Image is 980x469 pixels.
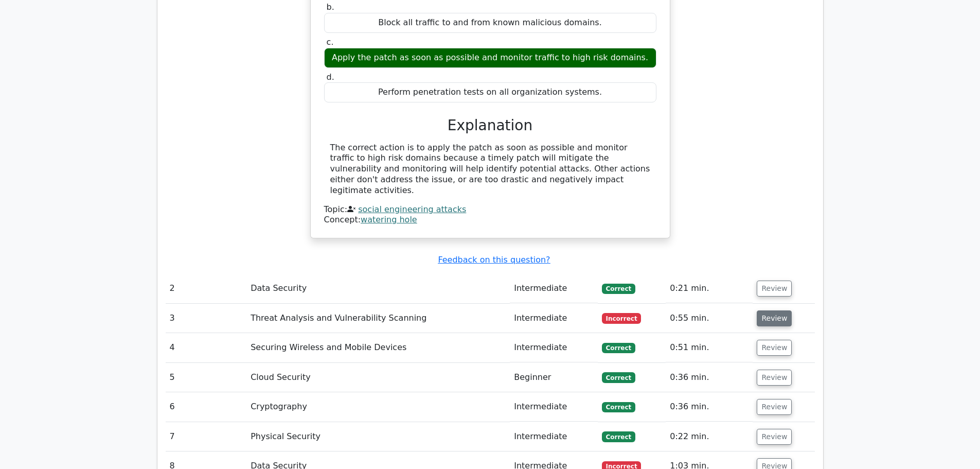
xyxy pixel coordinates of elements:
td: 0:22 min. [666,422,753,451]
td: Intermediate [510,333,597,362]
span: Incorrect [602,313,642,323]
button: Review [757,281,792,297]
td: 2 [166,274,247,303]
div: Apply the patch as soon as possible and monitor traffic to high risk domains. [324,48,656,68]
td: Intermediate [510,392,597,422]
a: Feedback on this question? [438,255,550,265]
div: The correct action is to apply the patch as soon as possible and monitor traffic to high risk dom... [330,143,650,196]
div: Block all traffic to and from known malicious domains. [324,13,656,33]
button: Review [757,310,792,326]
td: Intermediate [510,304,597,333]
td: 3 [166,304,247,333]
h3: Explanation [330,117,650,134]
td: Securing Wireless and Mobile Devices [246,333,510,362]
td: 0:36 min. [666,392,753,422]
td: Data Security [246,274,510,303]
td: 0:21 min. [666,274,753,303]
td: Beginner [510,363,597,392]
td: Cloud Security [246,363,510,392]
td: Cryptography [246,392,510,422]
span: Correct [602,284,635,294]
button: Review [757,340,792,356]
td: Physical Security [246,422,510,451]
td: 0:51 min. [666,333,753,362]
td: 0:55 min. [666,304,753,333]
td: 0:36 min. [666,363,753,392]
div: Perform penetration tests on all organization systems. [324,82,656,102]
a: watering hole [361,215,417,224]
span: Correct [602,402,635,412]
div: Concept: [324,215,656,225]
td: Threat Analysis and Vulnerability Scanning [246,304,510,333]
span: b. [327,2,334,12]
td: Intermediate [510,274,597,303]
span: Correct [602,431,635,442]
button: Review [757,370,792,386]
div: Topic: [324,204,656,215]
td: Intermediate [510,422,597,451]
button: Review [757,399,792,415]
span: Correct [602,372,635,383]
td: 4 [166,333,247,362]
a: social engineering attacks [358,204,466,214]
td: 5 [166,363,247,392]
button: Review [757,429,792,445]
td: 7 [166,422,247,451]
span: Correct [602,343,635,353]
span: c. [327,37,334,47]
td: 6 [166,392,247,422]
span: d. [327,72,334,82]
